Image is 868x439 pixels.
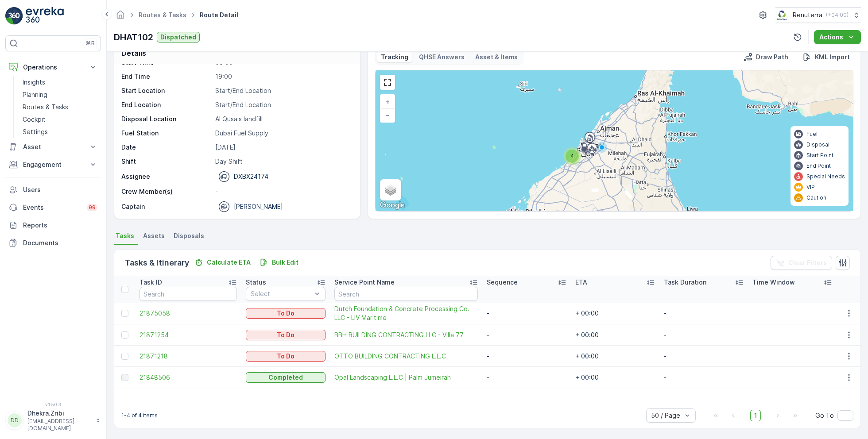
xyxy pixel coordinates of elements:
[114,31,153,44] p: DHAT102
[571,324,659,346] td: + 00:00
[86,40,95,47] p: ⌘B
[125,257,189,269] p: Tasks & Itinerary
[174,231,204,240] span: Disposals
[5,156,101,173] button: Engagement
[215,143,351,152] p: [DATE]
[334,352,478,361] a: OTTO BUILDING CONTRACTING L.L.C
[139,287,237,301] input: Search
[277,352,294,361] p: To Do
[378,200,407,211] img: Google
[215,86,351,95] p: Start/End Location
[121,331,128,339] div: Toggle Row Selected
[19,113,101,126] a: Cockpit
[381,180,400,200] a: Layers
[482,303,571,324] td: -
[191,257,254,268] button: Calculate ETA
[806,194,826,201] p: Caution
[121,310,128,317] div: Toggle Row Selected
[23,239,97,247] p: Documents
[334,331,478,339] a: BBH BUILDING CONTRACTING LLC - Villa 77
[8,413,22,427] div: DD
[775,7,861,23] button: Renuterra(+04:00)
[571,367,659,388] td: + 00:00
[139,352,237,361] span: 21871218
[563,147,581,165] div: 4
[215,187,351,196] p: -
[659,346,748,367] td: -
[139,309,237,318] a: 21875058
[806,131,818,138] p: Fuel
[121,412,158,419] p: 1-4 of 4 items
[157,32,200,42] button: Dispatched
[5,409,101,432] button: DDDhekra.Zribi[EMAIL_ADDRESS][DOMAIN_NAME]
[475,53,518,62] p: Asset & Items
[23,78,45,87] p: Insights
[19,89,101,101] a: Planning
[659,324,748,346] td: -
[771,256,832,270] button: Clear Filters
[139,11,186,19] a: Routes & Tasks
[268,373,303,382] p: Completed
[23,103,68,112] p: Routes & Tasks
[215,115,351,123] p: Al Qusais landfill
[788,258,827,267] p: Clear Filters
[5,402,101,407] span: v 1.50.3
[806,173,845,180] p: Special Needs
[207,258,251,267] p: Calculate ETA
[139,373,237,382] a: 21848506
[23,160,83,169] p: Engagement
[334,304,478,322] a: Dutch Foundation & Concrete Processing Co. LLC - LIV Maritime
[251,289,312,298] p: Select
[23,203,81,212] p: Events
[27,409,91,418] p: Dhekra.Zribi
[5,199,101,216] a: Events99
[575,278,587,287] p: ETA
[121,374,128,381] div: Toggle Row Selected
[23,127,48,136] p: Settings
[121,172,150,181] p: Assignee
[27,418,91,432] p: [EMAIL_ADDRESS][DOMAIN_NAME]
[5,234,101,252] a: Documents
[5,58,101,76] button: Operations
[121,129,212,138] p: Fuel Station
[246,308,325,319] button: To Do
[23,221,97,230] p: Reports
[815,411,834,420] span: Go To
[121,157,212,166] p: Shift
[386,111,390,119] span: −
[381,76,394,89] a: View Fullscreen
[5,7,23,25] img: logo
[5,216,101,234] a: Reports
[806,162,831,169] p: End Point
[215,157,351,166] p: Day Shift
[659,303,748,324] td: -
[334,287,478,301] input: Search
[121,187,212,196] p: Crew Member(s)
[116,13,125,21] a: Homepage
[121,100,212,109] p: End Location
[139,331,237,339] a: 21871254
[487,278,518,287] p: Sequence
[23,142,83,151] p: Asset
[121,115,212,123] p: Disposal Location
[19,101,101,113] a: Routes & Tasks
[121,202,145,211] p: Captain
[234,202,283,211] p: [PERSON_NAME]
[234,172,268,181] p: DXBX24174
[376,70,853,211] div: 0
[121,48,146,58] p: Details
[570,153,574,159] span: 4
[246,278,266,287] p: Status
[139,278,162,287] p: Task ID
[806,141,829,148] p: Disposal
[116,231,134,240] span: Tasks
[198,11,240,19] span: Route Detail
[664,278,706,287] p: Task Duration
[19,76,101,89] a: Insights
[806,152,833,159] p: Start Point
[246,372,325,383] button: Completed
[26,7,64,25] img: logo_light-DOdMpM7g.png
